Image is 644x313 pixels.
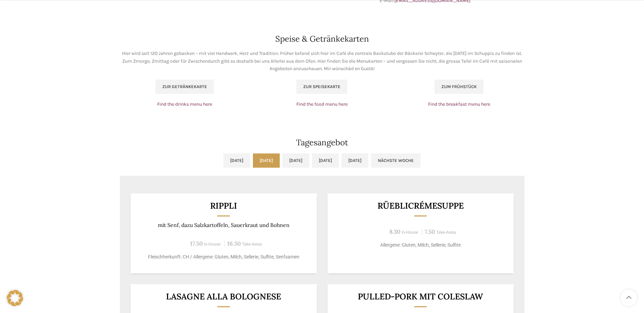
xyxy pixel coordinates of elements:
a: Scroll to top button [620,289,637,306]
span: 8.30 [389,228,400,235]
a: [DATE] [282,153,309,168]
h3: Rüeblicrémesuppe [336,202,505,210]
p: mit Senf, dazu Salzkartoffeln, Sauerkraut und Bohnen [139,222,308,228]
h2: Tagesangebot [120,139,525,147]
a: Zur Speisekarte [296,80,347,94]
a: Find the drinks menu here [157,101,212,107]
a: [DATE] [312,153,339,168]
h3: Rippli [139,202,308,210]
span: Take-Away [436,230,456,235]
span: In-House [402,230,418,235]
a: [DATE] [253,153,280,168]
h3: LASAGNE ALLA BOLOGNESE [139,292,308,301]
p: Fleischherkunft: CH / Allergene: Gluten, Milch, Sellerie, Sulfite, Senfsamen [139,253,308,260]
a: Nächste Woche [371,153,421,168]
span: 7.50 [425,228,435,235]
span: In-House [204,242,221,247]
span: Take-Away [242,242,262,247]
h3: Pulled-Pork mit Coleslaw [336,292,505,301]
span: 16.50 [227,240,241,247]
a: Find the breakfast menu here [428,101,490,107]
span: Zur Getränkekarte [162,84,207,89]
a: Find the food menu here [296,101,348,107]
p: Hier wird seit 120 Jahren gebacken – mit viel Handwerk, Herz und Tradition. Früher befand sich hi... [120,50,525,72]
a: Zur Getränkekarte [155,80,214,94]
span: 17.50 [190,240,203,247]
a: Zum Frühstück [435,80,483,94]
span: Zum Frühstück [441,84,477,89]
a: [DATE] [223,153,250,168]
p: Allergene: Gluten, Milch, Sellerie, Sulfite [336,242,505,249]
h2: Speise & Getränkekarten [120,35,525,43]
span: Zur Speisekarte [303,84,341,89]
a: [DATE] [342,153,368,168]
